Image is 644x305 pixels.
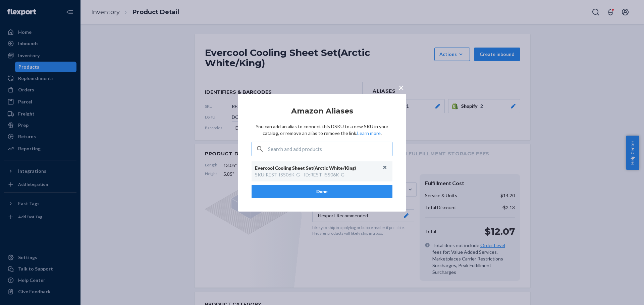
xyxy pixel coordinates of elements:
div: Evercool Cooling Sheet Set(Arctic White/King) [255,165,382,171]
button: Done [252,185,392,198]
h2: Amazon Aliases [252,107,392,115]
div: ID : REST-ISS06K-G [304,171,344,178]
span: × [398,81,404,93]
input: Search and add products [268,142,392,156]
button: Unlink [380,162,390,172]
div: SKU : REST-ISS06K-G [255,171,300,178]
p: You can add an alias to connect this DSKU to a new SKU in your catalog, or remove an alias to rem... [252,123,392,137]
a: Learn more [357,130,381,136]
